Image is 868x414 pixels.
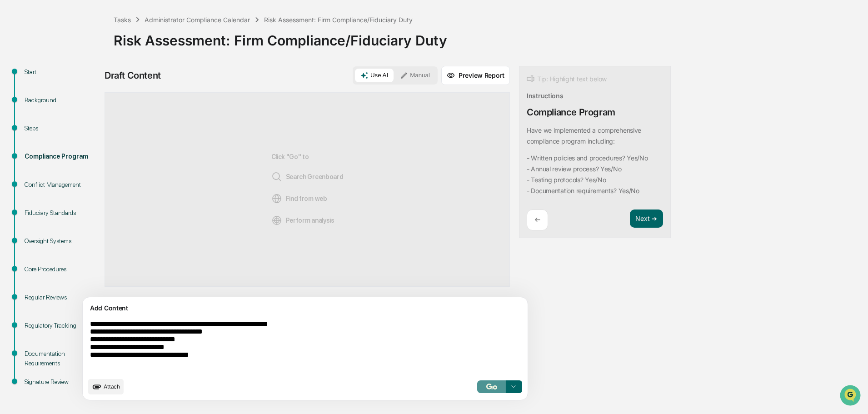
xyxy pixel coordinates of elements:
div: Oversight Systems [25,236,99,246]
div: Signature Review [25,377,99,387]
div: Conflict Management [25,180,99,190]
div: Steps [25,124,99,133]
input: Clear [24,41,150,51]
div: Regular Reviews [25,293,99,302]
p: ← [534,215,540,224]
span: Pylon [90,154,110,161]
div: 🖐️ [9,115,16,123]
div: We're available if you need us! [31,79,115,86]
a: Powered byPylon [64,154,110,161]
img: 1746055101610-c473b297-6a78-478c-a979-82029cc54cd1 [9,70,25,86]
img: Web [271,193,282,204]
img: Search [271,171,282,182]
div: 🗄️ [66,115,73,123]
div: Administrator Compliance Calendar [145,16,250,24]
span: Data Lookup [18,132,57,141]
code: - Written policies and procedures? Yes/No - Annual review process? Yes/No - Testing protocols? Ye... [527,153,659,196]
div: Risk Assessment: Firm Compliance/Fiduciary Duty [114,25,863,49]
a: 🗄️Attestations [62,111,116,127]
button: upload document [88,379,124,394]
span: Perform analysis [271,215,334,226]
img: Analysis [271,215,282,226]
div: Risk Assessment: Firm Compliance/Fiduciary Duty [264,16,413,24]
div: Core Procedures [25,264,99,274]
div: Background [25,95,99,105]
span: Preclearance [18,115,59,124]
div: Add Content [88,303,522,314]
button: Go [477,380,506,393]
div: Compliance Program [527,107,615,118]
div: Click "Go" to [271,107,344,272]
button: Preview Report [441,66,510,85]
span: Search Greenboard [271,171,344,182]
div: Documentation Requirements [25,349,99,368]
div: Tasks [114,16,131,24]
p: How can we help? [9,19,165,34]
a: 🔎Data Lookup [5,128,61,145]
button: Manual [394,69,435,82]
div: Draft Content [105,70,161,81]
button: Use AI [355,69,394,82]
span: Attach [104,383,120,390]
p: Have we implemented a comprehensive compliance program including: [527,126,641,145]
div: 🔎 [9,133,16,140]
img: Go [486,384,497,389]
div: Compliance Program [25,152,99,161]
a: 🖐️Preclearance [5,111,62,127]
div: Instructions [527,92,564,100]
span: Find from web [271,193,327,204]
div: Start new chat [31,70,149,79]
iframe: Open customer support [839,384,863,409]
div: Tip: Highlight text below [527,74,607,85]
span: Attestations [75,115,113,124]
div: Regulatory Tracking [25,321,99,330]
button: Next ➔ [630,209,663,228]
div: Fiduciary Standards [25,208,99,218]
div: Start [25,67,99,77]
button: Start new chat [155,72,165,83]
